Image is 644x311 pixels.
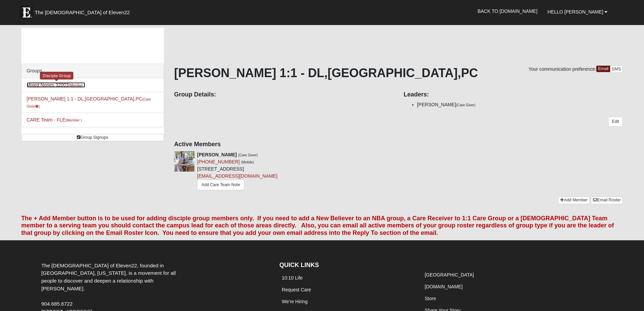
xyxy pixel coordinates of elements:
a: Add Member [558,197,590,204]
a: Back to [DOMAIN_NAME] [473,3,543,20]
a: [GEOGRAPHIC_DATA] [425,272,474,277]
small: (Mobile) [241,160,254,164]
small: (Care Giver) [238,153,258,157]
div: Disciple Group [40,72,73,80]
small: (Member ) [66,118,82,122]
small: (Care Giver) [456,103,476,107]
span: Your communication preference: [528,66,596,72]
a: CARE Team - FLE(Member ) [27,117,82,123]
span: Hello [PERSON_NAME] [548,9,603,15]
small: (Member ) [69,83,85,87]
h4: QUICK LINKS [280,262,412,269]
li: [PERSON_NAME] [417,101,623,108]
span: The [DEMOGRAPHIC_DATA] of Eleven22 [35,9,130,16]
a: [EMAIL_ADDRESS][DOMAIN_NAME] [197,173,277,179]
h4: Active Members [174,141,623,148]
a: The [DEMOGRAPHIC_DATA] of Eleven22 [16,2,151,19]
h1: [PERSON_NAME] 1:1 - DL,[GEOGRAPHIC_DATA],PC [174,66,623,80]
a: [PHONE_NUMBER] [197,159,240,164]
h4: Leaders: [404,91,623,98]
a: Hello [PERSON_NAME] [543,3,613,20]
a: [PERSON_NAME] 1:1 - DL,[GEOGRAPHIC_DATA],PC(Care Giver) [27,96,151,109]
a: SMS [610,66,623,73]
font: The + Add Member button is to be used for adding disciple group members only. If you need to add ... [21,215,614,236]
div: [STREET_ADDRESS] [197,151,277,192]
a: Mixed Nones 32003(Member ) [27,82,85,88]
h4: Group Details: [174,91,393,98]
a: Add Care Team Note [197,180,244,190]
a: Group Signups [21,134,164,141]
a: Request Care [282,287,311,292]
a: Edit [608,117,623,127]
a: Store [425,296,436,301]
div: Groups [22,64,164,78]
small: (Care Giver ) [27,97,151,108]
a: Email [596,66,610,72]
a: [DOMAIN_NAME] [425,284,462,289]
a: 10:10 Life [282,275,303,281]
img: Eleven22 logo [20,6,33,19]
a: Email Roster [591,197,623,204]
strong: [PERSON_NAME] [197,152,237,157]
